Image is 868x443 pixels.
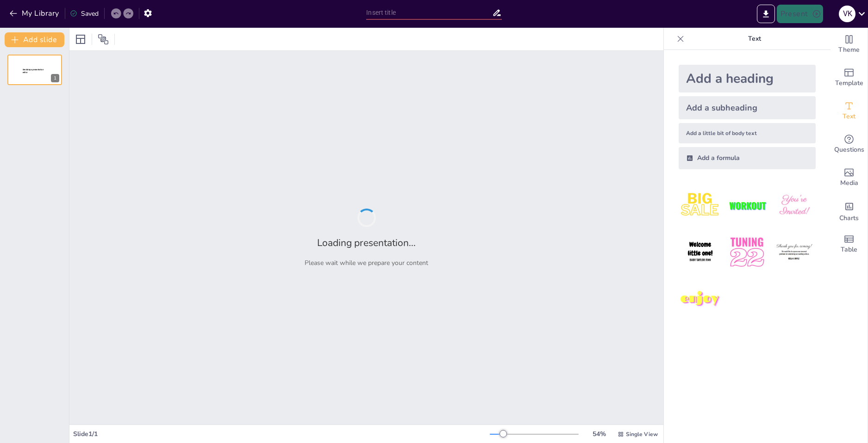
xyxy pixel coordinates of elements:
[831,128,868,161] div: Get real-time input from your audience
[305,258,428,267] p: Please wait while we prepare your content
[588,430,610,438] div: 54 %
[773,184,816,227] img: 3.jpeg
[679,65,816,92] div: Add a heading
[70,9,99,18] div: Saved
[831,228,868,261] div: Add a table
[73,32,88,47] div: Layout
[5,32,64,47] button: Add slide
[835,78,863,88] span: Template
[688,28,821,50] p: Text
[777,5,823,23] button: Present
[679,96,816,119] div: Add a subheading
[317,236,416,249] h2: Loading presentation...
[838,45,860,55] span: Theme
[23,68,44,74] span: Sendsteps presentation editor
[834,145,864,155] span: Questions
[839,6,856,22] div: v k
[98,34,109,45] span: Position
[831,61,868,94] div: Add ready made slides
[831,161,868,194] div: Add images, graphics, shapes or video
[725,231,768,274] img: 5.jpeg
[757,5,775,23] button: Export to PowerPoint
[843,111,856,122] span: Text
[679,278,722,321] img: 7.jpeg
[839,5,856,23] button: v k
[626,431,658,438] span: Single View
[51,74,59,82] div: 1
[773,231,816,274] img: 6.jpeg
[841,245,857,255] span: Table
[679,147,816,169] div: Add a formula
[831,94,868,128] div: Add text boxes
[679,184,722,227] img: 1.jpeg
[840,178,858,188] span: Media
[366,6,492,19] input: Insert title
[725,184,768,227] img: 2.jpeg
[7,55,62,85] div: 1
[831,194,868,228] div: Add charts and graphs
[831,28,868,61] div: Change the overall theme
[679,231,722,274] img: 4.jpeg
[73,430,490,438] div: Slide 1 / 1
[839,213,859,223] span: Charts
[7,6,63,21] button: My Library
[679,123,816,143] div: Add a little bit of body text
